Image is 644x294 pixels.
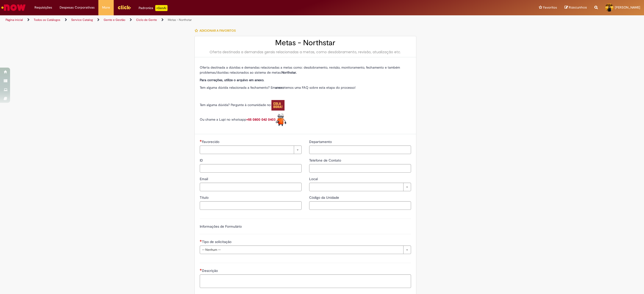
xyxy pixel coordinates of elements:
label: Informações de Formulário [200,224,242,229]
a: Service Catalog [71,18,93,22]
span: ID [200,158,204,163]
strong: anexo [275,85,284,90]
span: Necessários [200,240,202,242]
button: Adicionar a Favoritos [194,25,238,36]
span: Despesas Corporativas [60,5,95,10]
a: Metas - Northstar [168,18,192,22]
a: Rascunhos [565,5,587,10]
span: Tem alguma dúvida? Pergunte à comunidade no: [200,103,285,107]
span: Local [309,177,319,181]
h2: Metas - Northstar [200,39,411,47]
span: Ou chame a Lupi no whatsapp [200,117,287,122]
a: Página inicial [6,18,23,22]
span: Descrição [202,268,219,273]
span: Tipo de solicitação [202,239,232,244]
ul: Trilhas de página [4,15,426,25]
strong: Para correções, utilize o arquivo em anexo. [200,78,264,82]
textarea: Descrição [200,274,411,288]
img: ServiceNow [1,3,26,13]
p: +GenAi [155,5,168,11]
input: Título [200,201,302,210]
a: Gente e Gestão [104,18,125,22]
span: -- Nenhum -- [202,246,401,254]
a: Limpar campo Local [309,183,411,191]
div: Oferta destinada a demandas gerais relacionadas a metas, como desdobramento, revisão, atualização... [200,50,411,55]
span: Departamento [309,139,333,144]
img: click_logo_yellow_360x200.png [117,4,131,11]
a: Limpar campo Favorecido [200,145,302,154]
input: Departamento [309,145,411,154]
a: Todos os Catálogos [34,18,60,22]
img: Lupi%20logo.pngx [275,113,287,126]
span: More [102,5,110,10]
span: Código da Unidade [309,195,340,200]
span: Favoritos [543,5,557,10]
strong: Northstar. [281,70,297,75]
input: Código da Unidade [309,201,411,210]
span: Telefone de Contato [309,158,342,163]
input: Email [200,183,302,191]
a: Colabora [271,103,285,107]
span: Necessários - Favorecido [202,139,220,144]
a: +55 0800 042 0403 [246,117,287,122]
span: Necessários [200,269,202,271]
div: Padroniza [139,5,168,11]
a: Ciclo de Gente [136,18,157,22]
span: Necessários [200,140,202,142]
span: [PERSON_NAME] [615,5,640,10]
span: Rascunhos [569,5,587,10]
span: Oferta destinada a dúvidas e demandas relacionadas a metas como: desdobramento, revisão, monitora... [200,65,400,75]
input: ID [200,164,302,173]
span: Tem alguma dúvida relacionada a fechamento? Em temos uma FAQ sobre esta etapa do processo! [200,85,355,90]
img: Colabora%20logo.pngx [271,100,285,111]
span: Email [200,177,209,181]
span: Requisições [34,5,52,10]
span: Adicionar a Favoritos [199,29,236,33]
span: Título [200,195,210,200]
input: Telefone de Contato [309,164,411,173]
